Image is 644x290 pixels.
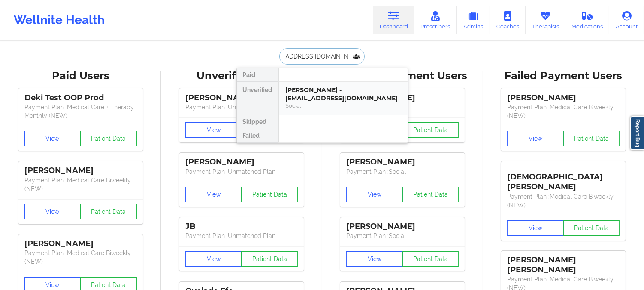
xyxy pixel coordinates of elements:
[507,166,620,192] div: [DEMOGRAPHIC_DATA][PERSON_NAME]
[507,255,620,275] div: [PERSON_NAME] [PERSON_NAME]
[237,115,278,129] div: Skipped
[402,122,459,138] button: Patient Data
[241,187,298,202] button: Patient Data
[507,131,564,146] button: View
[185,122,242,138] button: View
[507,192,620,210] p: Payment Plan : Medical Care Biweekly (NEW)
[185,167,298,176] p: Payment Plan : Unmatched Plan
[489,69,638,83] div: Failed Payment Users
[24,239,137,249] div: [PERSON_NAME]
[6,69,155,83] div: Paid Users
[609,6,644,34] a: Account
[402,251,459,267] button: Patient Data
[402,187,459,202] button: Patient Data
[241,251,298,267] button: Patient Data
[185,187,242,202] button: View
[346,222,459,231] div: [PERSON_NAME]
[185,231,298,240] p: Payment Plan : Unmatched Plan
[507,103,620,120] p: Payment Plan : Medical Care Biweekly (NEW)
[80,131,137,146] button: Patient Data
[507,220,564,236] button: View
[286,102,401,109] div: Social
[457,6,490,34] a: Admins
[490,6,526,34] a: Coaches
[237,68,278,82] div: Paid
[167,69,316,83] div: Unverified Users
[24,131,81,146] button: View
[185,157,298,167] div: [PERSON_NAME]
[24,249,137,266] p: Payment Plan : Medical Care Biweekly (NEW)
[565,6,610,34] a: Medications
[24,166,137,176] div: [PERSON_NAME]
[24,93,137,103] div: Deki Test OOP Prod
[286,86,401,102] div: [PERSON_NAME] - [EMAIL_ADDRESS][DOMAIN_NAME]
[346,167,459,176] p: Payment Plan : Social
[185,251,242,267] button: View
[24,103,137,120] p: Payment Plan : Medical Care + Therapy Monthly (NEW)
[563,131,620,146] button: Patient Data
[346,157,459,167] div: [PERSON_NAME]
[563,220,620,236] button: Patient Data
[237,82,278,115] div: Unverified
[185,93,298,103] div: [PERSON_NAME]
[24,204,81,219] button: View
[185,103,298,111] p: Payment Plan : Unmatched Plan
[373,6,414,34] a: Dashboard
[346,251,403,267] button: View
[80,204,137,219] button: Patient Data
[237,129,278,143] div: Failed
[630,116,644,150] a: Report Bug
[346,231,459,240] p: Payment Plan : Social
[526,6,565,34] a: Therapists
[185,222,298,231] div: JB
[24,176,137,193] p: Payment Plan : Medical Care Biweekly (NEW)
[414,6,457,34] a: Prescribers
[346,187,403,202] button: View
[507,93,620,103] div: [PERSON_NAME]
